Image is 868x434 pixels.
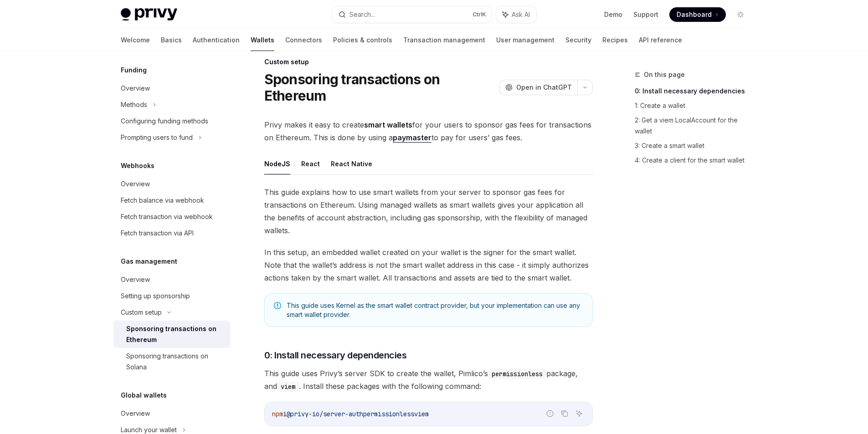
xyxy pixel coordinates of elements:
[633,10,658,19] a: Support
[264,349,407,362] span: 0: Install necessary dependencies
[669,7,726,22] a: Dashboard
[113,176,230,192] a: Overview
[121,99,147,110] div: Methods
[113,80,230,97] a: Overview
[644,69,685,80] span: On this page
[544,408,556,419] button: Report incorrect code
[277,382,299,392] code: viem
[121,307,162,318] div: Custom setup
[121,132,193,143] div: Prompting users to fund
[121,228,194,239] div: Fetch transaction via API
[635,84,755,98] a: 0: Install necessary dependencies
[349,9,375,20] div: Search...
[473,11,486,18] span: Ctrl K
[364,120,412,129] strong: smart wallets
[635,113,755,138] a: 2: Get a viem LocalAccount for the wallet
[121,179,150,189] div: Overview
[264,118,593,144] span: Privy makes it easy to create for your users to sponsor gas fees for transactions on Ethereum. Th...
[565,29,591,51] a: Security
[635,138,755,153] a: 3: Create a smart wallet
[677,10,712,19] span: Dashboard
[274,302,281,309] svg: Note
[512,10,530,19] span: Ask AI
[635,98,755,113] a: 1: Create a wallet
[121,211,213,222] div: Fetch transaction via webhook
[113,405,230,422] a: Overview
[488,369,546,379] code: permissionless
[193,29,240,51] a: Authentication
[573,408,585,419] button: Ask AI
[264,246,593,284] span: In this setup, an embedded wallet created on your wallet is the signer for the smart wallet. Note...
[121,116,208,127] div: Configuring funding methods
[113,321,230,348] a: Sponsoring transactions on Ethereum
[496,29,555,51] a: User management
[113,288,230,304] a: Setting up sponsorship
[113,271,230,288] a: Overview
[113,192,230,209] a: Fetch balance via webhook
[121,65,147,76] h5: Funding
[414,410,429,418] span: viem
[264,153,290,174] button: NodeJS
[287,410,363,418] span: @privy-io/server-auth
[113,209,230,225] a: Fetch transaction via webhook
[121,8,177,21] img: light logo
[499,80,577,95] button: Open in ChatGPT
[301,153,320,174] button: React
[113,113,230,129] a: Configuring funding methods
[121,274,150,285] div: Overview
[264,57,593,66] div: Custom setup
[283,410,287,418] span: i
[604,10,622,19] a: Demo
[602,29,628,51] a: Recipes
[264,186,593,237] span: This guide explains how to use smart wallets from your server to sponsor gas fees for transaction...
[264,71,496,104] h1: Sponsoring transactions on Ethereum
[333,29,392,51] a: Policies & controls
[251,29,274,51] a: Wallets
[113,225,230,241] a: Fetch transaction via API
[403,29,485,51] a: Transaction management
[285,29,322,51] a: Connectors
[113,348,230,375] a: Sponsoring transactions on Solana
[733,7,748,22] button: Toggle dark mode
[272,410,283,418] span: npm
[331,153,372,174] button: React Native
[635,153,755,168] a: 4: Create a client for the smart wallet
[363,410,414,418] span: permissionless
[393,133,431,143] a: paymaster
[121,291,190,301] div: Setting up sponsorship
[126,351,225,373] div: Sponsoring transactions on Solana
[287,301,583,319] span: This guide uses Kernel as the smart wallet contract provider, but your implementation can use any...
[121,195,204,206] div: Fetch balance via webhook
[161,29,182,51] a: Basics
[121,83,150,94] div: Overview
[121,408,150,419] div: Overview
[332,6,492,23] button: Search...CtrlK
[126,323,225,345] div: Sponsoring transactions on Ethereum
[121,160,154,171] h5: Webhooks
[121,390,167,401] h5: Global wallets
[559,408,570,419] button: Copy the contents from the code block
[264,367,593,393] span: This guide uses Privy’s server SDK to create the wallet, Pimlico’s package, and . Install these p...
[496,6,536,23] button: Ask AI
[121,256,177,267] h5: Gas management
[639,29,682,51] a: API reference
[121,29,150,51] a: Welcome
[516,83,572,92] span: Open in ChatGPT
